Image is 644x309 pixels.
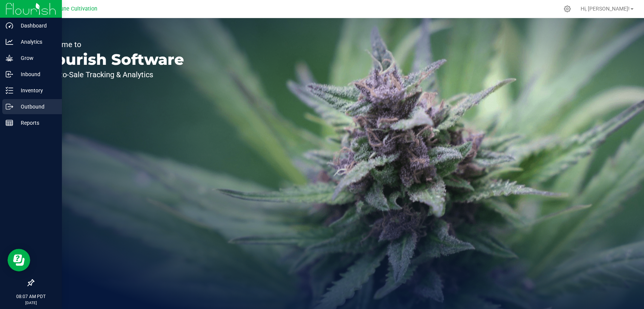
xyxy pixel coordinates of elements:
div: Manage settings [563,5,572,12]
inline-svg: Inbound [6,70,13,78]
inline-svg: Dashboard [6,22,13,29]
p: 08:07 AM PDT [3,293,58,300]
p: Reports [13,118,58,127]
p: Seed-to-Sale Tracking & Analytics [41,71,184,78]
p: Analytics [13,37,58,46]
inline-svg: Inventory [6,87,13,94]
inline-svg: Analytics [6,38,13,46]
inline-svg: Reports [6,119,13,127]
p: Outbound [13,102,58,111]
inline-svg: Outbound [6,103,13,110]
inline-svg: Grow [6,54,13,62]
span: Hi, [PERSON_NAME]! [581,6,630,12]
p: [DATE] [3,300,58,306]
p: Flourish Software [41,52,184,67]
iframe: Resource center [8,249,30,271]
p: Dashboard [13,21,58,30]
p: Inbound [13,70,58,79]
p: Welcome to [41,41,184,48]
p: Grow [13,54,58,63]
span: Dune Cultivation [57,6,97,12]
p: Inventory [13,86,58,95]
